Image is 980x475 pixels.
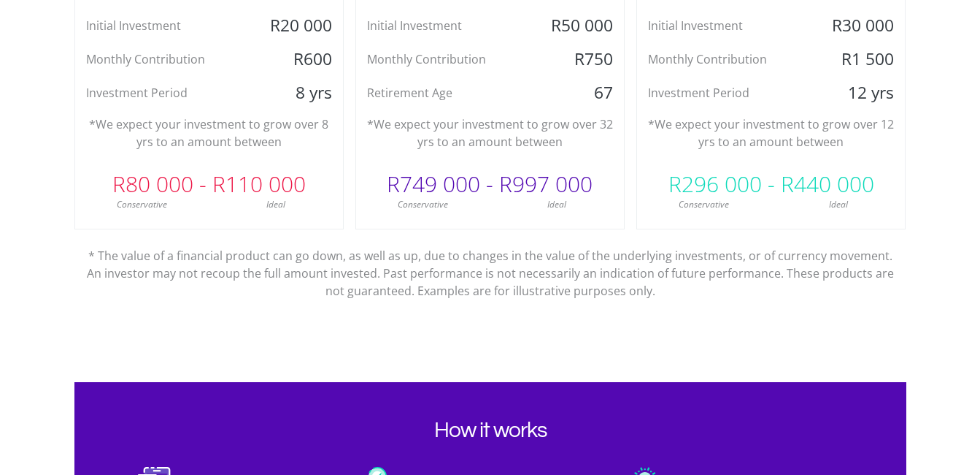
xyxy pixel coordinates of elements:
div: Conservative [637,198,771,211]
div: Monthly Contribution [75,48,254,70]
div: R296 000 - R440 000 [637,162,905,206]
h2: How it works [109,417,872,444]
div: R600 [253,48,342,70]
div: Ideal [771,198,906,211]
div: R20 000 [253,15,342,37]
div: Conservative [75,198,209,211]
div: Monthly Contribution [356,48,535,70]
div: R50 000 [535,15,624,37]
div: Monthly Contribution [637,48,816,70]
div: Conservative [356,198,490,211]
div: Initial Investment [637,15,816,37]
div: Investment Period [637,82,816,104]
div: Retirement Age [356,82,535,104]
div: R750 [535,48,624,70]
p: *We expect your investment to grow over 32 yrs to an amount between [367,115,613,151]
div: Initial Investment [356,15,535,37]
p: *We expect your investment to grow over 8 yrs to an amount between [86,115,332,151]
div: R749 000 - R997 000 [356,162,624,206]
div: R30 000 [816,15,905,37]
p: *We expect your investment to grow over 12 yrs to an amount between [648,115,894,151]
div: Ideal [490,198,624,211]
div: Initial Investment [75,15,254,37]
div: 8 yrs [253,82,342,104]
div: Investment Period [75,82,254,104]
div: 67 [535,82,624,104]
div: 12 yrs [816,82,905,104]
div: Ideal [209,198,343,211]
p: * The value of a financial product can go down, as well as up, due to changes in the value of the... [85,229,895,300]
div: R80 000 - R110 000 [75,162,343,206]
div: R1 500 [816,48,905,70]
